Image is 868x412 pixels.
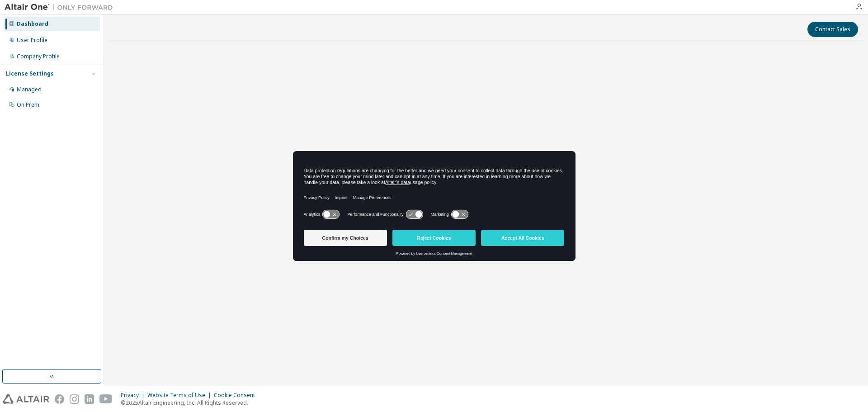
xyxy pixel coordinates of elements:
div: Company Profile [17,53,60,60]
div: Website Terms of Use [147,392,214,399]
div: On Prem [17,101,39,109]
img: youtube.svg [99,394,113,404]
img: linkedin.svg [85,394,94,404]
div: Managed [17,86,42,93]
div: Privacy [121,392,147,399]
div: License Settings [6,70,54,77]
p: © 2025 Altair Engineering, Inc. All Rights Reserved. [121,399,260,407]
div: Cookie Consent [214,392,260,399]
img: instagram.svg [70,394,79,404]
div: Dashboard [17,20,48,28]
div: User Profile [17,37,47,44]
img: facebook.svg [55,394,64,404]
img: altair_logo.svg [3,394,49,404]
img: Altair One [5,3,118,12]
button: Contact Sales [807,22,858,37]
